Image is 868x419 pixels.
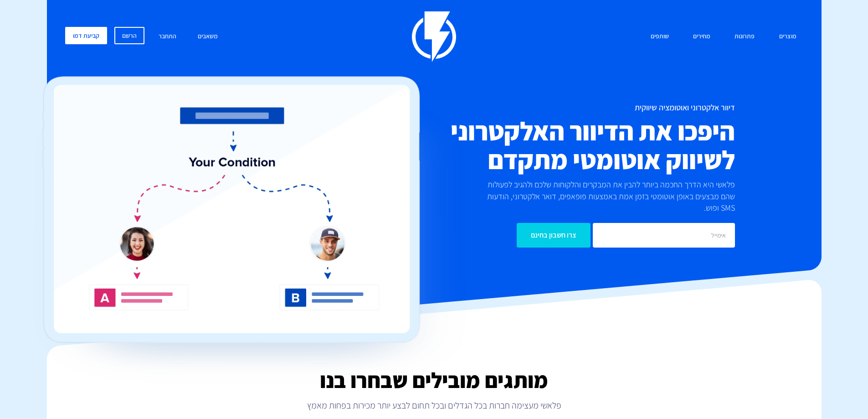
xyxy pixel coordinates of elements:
a: התחבר [152,27,183,47]
input: אימייל [593,223,735,248]
p: פלאשי מעצימה חברות בכל הגדלים ובכל תחום לבצע יותר מכירות בפחות מאמץ [47,399,822,412]
input: צרו חשבון בחינם [517,223,591,248]
a: שותפים [644,27,676,47]
h1: דיוור אלקטרוני ואוטומציה שיווקית [380,103,735,112]
h2: היפכו את הדיוור האלקטרוני לשיווק אוטומטי מתקדם [380,117,735,174]
a: פתרונות [728,27,761,47]
a: קביעת דמו [65,27,107,44]
a: מוצרים [772,27,803,47]
h2: מותגים מובילים שבחרו בנו [47,368,822,392]
a: מחירים [686,27,717,47]
a: משאבים [191,27,225,47]
p: פלאשי היא הדרך החכמה ביותר להבין את המבקרים והלקוחות שלכם ולהגיב לפעולות שהם מבצעים באופן אוטומטי... [472,179,735,214]
a: הרשם [114,27,144,44]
